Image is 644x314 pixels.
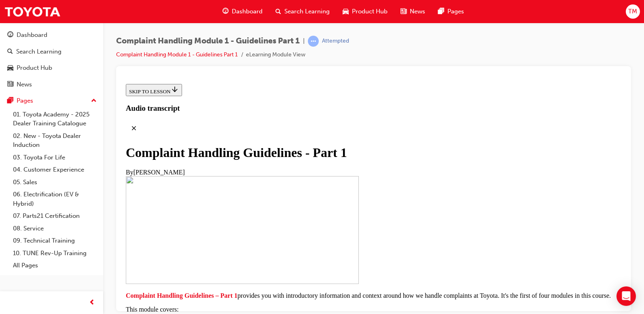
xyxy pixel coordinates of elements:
[3,60,100,75] a: Product Hub
[3,23,499,32] h3: Audio transcript
[10,176,100,189] a: 05. Sales
[7,65,13,72] span: car-icon
[17,30,47,40] div: Dashboard
[232,7,263,16] span: Dashboard
[10,188,100,210] a: 06. Electrification (EV & Hybrid)
[3,211,115,218] span: Complaint Handling Guidelines – Part 1
[3,28,100,43] a: Dashboard
[3,65,499,80] div: Complaint Handling Guidelines - Part 1
[91,96,97,106] span: up-icon
[10,247,100,260] a: 10. TUNE Rev-Up Training
[275,6,281,17] span: search-icon
[7,32,13,39] span: guage-icon
[3,225,499,232] p: This module covers:
[438,6,444,17] span: pages-icon
[7,48,13,56] span: search-icon
[3,93,100,108] button: Pages
[4,2,61,21] img: Trak
[322,37,349,45] div: Attempted
[10,222,100,235] a: 08. Service
[216,3,269,20] a: guage-iconDashboard
[10,151,100,164] a: 03. Toyota For Life
[303,37,305,46] span: |
[3,211,499,219] p: provides you with introductory information and context around how we handle complaints at Toyota....
[89,298,95,308] span: prev-icon
[432,3,470,20] a: pages-iconPages
[222,6,229,17] span: guage-icon
[336,3,394,20] a: car-iconProduct Hub
[10,234,100,247] a: 09. Technical Training
[308,36,319,47] span: learningRecordVerb_ATTEMPT-icon
[410,7,425,16] span: News
[116,51,238,58] a: Complaint Handling Module 1 - Guidelines Part 1
[11,88,62,95] span: [PERSON_NAME]
[3,3,59,15] button: SKIP TO LESSON
[10,259,100,272] a: All Pages
[6,8,56,14] span: SKIP TO LESSON
[17,80,32,89] div: News
[246,50,305,60] li: eLearning Module View
[626,4,640,19] button: TM
[10,210,100,222] a: 07. Parts21 Certification
[616,286,636,306] div: Open Intercom Messenger
[10,163,100,176] a: 04. Customer Experience
[352,7,388,16] span: Product Hub
[3,26,100,93] button: DashboardSearch LearningProduct HubNews
[3,39,19,56] button: Close audio transcript panel
[628,7,637,16] span: TM
[284,7,330,16] span: Search Learning
[116,37,300,46] span: Complaint Handling Module 1 - Guidelines Part 1
[400,6,407,17] span: news-icon
[17,63,52,73] div: Product Hub
[3,77,100,92] a: News
[447,7,464,16] span: Pages
[16,47,61,56] div: Search Learning
[17,96,33,105] div: Pages
[343,6,349,17] span: car-icon
[10,108,100,130] a: 01. Toyota Academy - 2025 Dealer Training Catalogue
[10,130,100,151] a: 02. New - Toyota Dealer Induction
[7,81,13,88] span: news-icon
[269,3,336,20] a: search-iconSearch Learning
[3,88,11,95] span: By
[394,3,432,20] a: news-iconNews
[7,97,13,105] span: pages-icon
[3,44,100,59] a: Search Learning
